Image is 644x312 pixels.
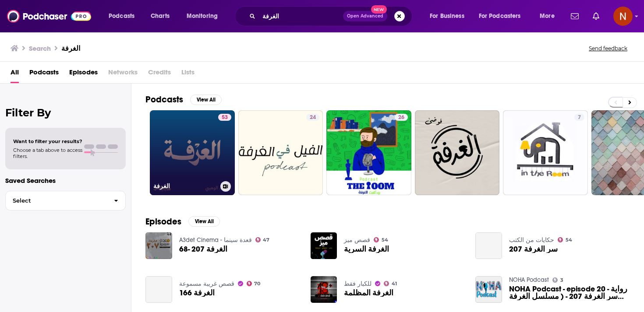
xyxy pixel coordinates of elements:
p: Saved Searches [5,176,126,185]
span: 3 [560,278,563,282]
button: Send feedback [586,45,630,52]
button: open menu [424,9,475,23]
span: 24 [310,113,316,122]
span: Choose a tab above to access filters. [13,147,82,159]
button: Open AdvancedNew [343,11,387,21]
a: سر الغرفة 207 [475,232,502,259]
span: 54 [566,238,572,242]
img: NOHA Podcast - episode 20 - رواية سر الغرفة 207 - ( مسلسل الغرفة 207 ) 2021 [475,276,502,303]
a: NOHA Podcast [509,276,549,284]
h2: Filter By [5,106,126,119]
a: حكايات من الكتب [509,236,554,244]
span: Lists [181,65,195,83]
a: 41 [384,281,397,286]
a: قصص ميز [344,236,370,244]
span: 54 [382,238,388,242]
a: الغرفة السرية [344,245,389,253]
a: 7 [503,110,588,195]
button: open menu [473,9,534,23]
a: PodcastsView All [145,94,222,105]
img: الغرفة المظلمة [311,276,337,303]
a: 68- الغرفة 207 [179,245,227,253]
button: open menu [534,9,566,23]
a: A3det Cinema - قعدة سينما [179,236,252,244]
span: 47 [263,238,269,242]
button: Select [5,191,126,210]
span: Select [6,198,107,203]
a: Charts [145,9,175,23]
input: Search podcasts, credits, & more... [259,9,343,23]
img: User Profile [613,7,633,26]
span: 26 [398,113,404,122]
a: قصص غريبة مسموعة [179,280,234,287]
span: 53 [222,113,228,122]
button: View All [190,95,222,105]
span: Charts [151,10,170,22]
span: Want to filter your results? [13,138,82,144]
img: Podchaser - Follow, Share and Rate Podcasts [7,8,91,25]
div: Search podcasts, credits, & more... [243,6,421,26]
a: 3 [552,277,563,283]
button: open menu [180,9,229,23]
h2: Episodes [145,216,181,227]
button: View All [188,216,220,227]
a: NOHA Podcast - episode 20 - رواية سر الغرفة 207 - ( مسلسل الغرفة 207 ) 2021 [509,285,630,300]
a: EpisodesView All [145,216,220,227]
span: Monitoring [187,10,218,22]
span: New [371,5,387,14]
button: Show profile menu [613,7,633,26]
img: الغرفة السرية [311,232,337,259]
button: open menu [103,9,146,23]
a: 54 [374,237,388,242]
a: Episodes [69,65,98,83]
a: 24 [238,110,323,195]
span: Logged in as AdelNBM [613,7,633,26]
span: For Business [430,10,464,22]
span: Credits [148,65,171,83]
a: All [11,65,19,83]
span: 7 [578,113,581,122]
a: 53 [218,114,231,121]
span: For Podcasters [479,10,521,22]
span: More [540,10,555,22]
span: 41 [392,282,397,286]
h2: Podcasts [145,94,183,105]
a: 54 [558,237,572,242]
a: Show notifications dropdown [567,9,582,24]
h3: الغرفة [153,182,217,190]
a: الغرفة 166 [145,276,172,303]
a: الغرفة المظلمة [344,289,393,297]
h3: Search [29,44,51,53]
span: 70 [254,282,260,286]
h3: الغرفة [61,44,80,53]
a: Podcasts [29,65,59,83]
span: Open Advanced [347,14,383,18]
span: Podcasts [109,10,134,22]
a: 26 [326,110,411,195]
a: 70 [247,281,261,286]
a: 26 [395,114,408,121]
img: 68- الغرفة 207 [145,232,172,259]
a: 24 [306,114,319,121]
a: 53الغرفة [150,110,235,195]
a: 7 [574,114,584,121]
a: الغرفة 166 [179,289,215,297]
a: سر الغرفة 207 [509,245,558,253]
a: Show notifications dropdown [589,9,603,24]
a: 47 [255,237,270,242]
a: للكبار فقط [344,280,372,287]
span: Networks [108,65,138,83]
